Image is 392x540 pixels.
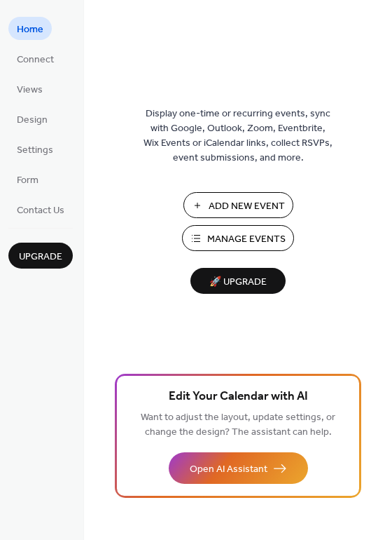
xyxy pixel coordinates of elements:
[141,408,335,442] span: Want to adjust the layout, update settings, or change the design? The assistant can help.
[19,250,62,264] span: Upgrade
[8,77,51,100] a: Views
[17,173,38,188] span: Form
[183,192,293,218] button: Add New Event
[190,462,267,477] span: Open AI Assistant
[17,53,54,67] span: Connect
[8,47,62,70] a: Connect
[17,203,64,218] span: Contact Us
[143,107,332,166] span: Display one-time or recurring events, sync with Google, Outlook, Zoom, Eventbrite, Wix Events or ...
[207,232,286,247] span: Manage Events
[169,452,308,484] button: Open AI Assistant
[190,268,286,294] button: 🚀 Upgrade
[8,17,52,40] a: Home
[182,225,294,251] button: Manage Events
[8,168,47,191] a: Form
[17,83,43,97] span: Views
[209,199,285,214] span: Add New Event
[199,273,277,292] span: 🚀 Upgrade
[17,143,53,158] span: Settings
[17,22,43,37] span: Home
[8,107,56,130] a: Design
[8,198,73,221] a: Contact Us
[8,137,62,161] a: Settings
[17,113,48,128] span: Design
[8,243,73,269] button: Upgrade
[169,387,308,407] span: Edit Your Calendar with AI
